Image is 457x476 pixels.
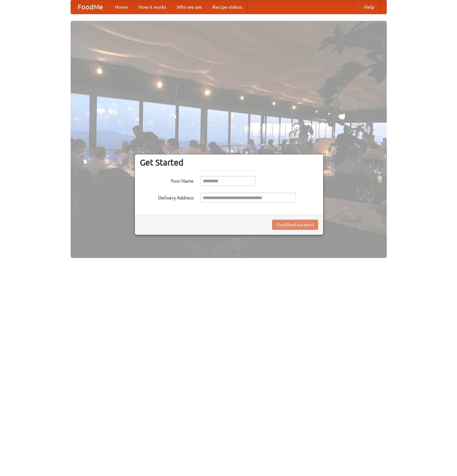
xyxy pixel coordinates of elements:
[359,0,380,14] a: Help
[71,0,110,14] a: FoodMe
[140,176,194,184] label: Your Name
[140,157,318,168] h3: Get Started
[172,0,207,14] a: Who we are
[110,0,133,14] a: Home
[133,0,172,14] a: How it works
[272,220,318,230] button: Find Restaurants!
[207,0,247,14] a: Recipe videos
[140,193,194,201] label: Delivery Address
